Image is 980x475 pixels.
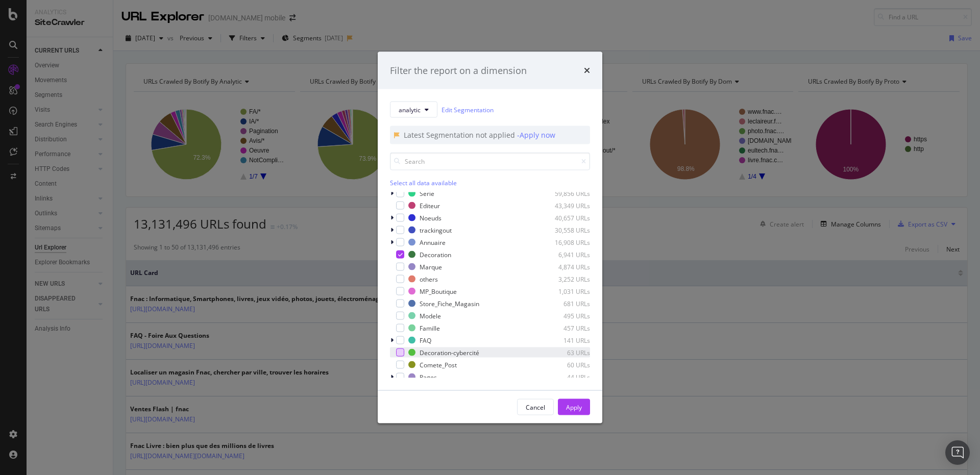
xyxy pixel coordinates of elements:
[420,372,437,381] div: Pages
[420,323,440,332] div: Famille
[390,102,437,118] button: analytic
[420,201,440,210] div: Editeur
[558,399,590,415] button: Apply
[540,348,590,357] div: 63 URLs
[517,399,554,415] button: Cancel
[420,274,438,283] div: others
[420,287,457,295] div: MP_Boutique
[420,213,442,222] div: Noeuds
[420,250,451,259] div: Decoration
[540,238,590,246] div: 16,908 URLs
[540,323,590,332] div: 457 URLs
[540,250,590,259] div: 6,941 URLs
[540,311,590,320] div: 495 URLs
[566,403,582,411] div: Apply
[420,226,452,234] div: trackingout
[442,104,494,115] a: Edit Segmentation
[420,262,442,271] div: Marque
[399,105,421,114] span: analytic
[390,64,527,77] div: Filter the report on a dimension
[584,64,590,77] div: times
[420,189,434,197] div: Serie
[420,336,431,344] div: FAQ
[420,238,446,246] div: Annuaire
[540,262,590,271] div: 4,874 URLs
[390,179,590,187] div: Select all data available
[540,274,590,283] div: 3,252 URLs
[420,299,479,308] div: Store_Fiche_Magasin
[540,372,590,381] div: 44 URLs
[540,360,590,369] div: 60 URLs
[540,287,590,295] div: 1,031 URLs
[390,153,590,170] input: Search
[420,360,457,369] div: Comete_Post
[540,299,590,308] div: 681 URLs
[420,311,441,320] div: Modele
[540,226,590,234] div: 30,558 URLs
[526,403,545,411] div: Cancel
[378,52,602,423] div: modal
[540,336,590,344] div: 141 URLs
[540,189,590,197] div: 59,856 URLs
[945,440,970,465] div: Open Intercom Messenger
[404,130,517,140] div: Latest Segmentation not applied
[540,201,590,210] div: 43,349 URLs
[420,348,479,357] div: Decoration-cybercité
[540,213,590,222] div: 40,657 URLs
[517,130,555,140] div: - Apply now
